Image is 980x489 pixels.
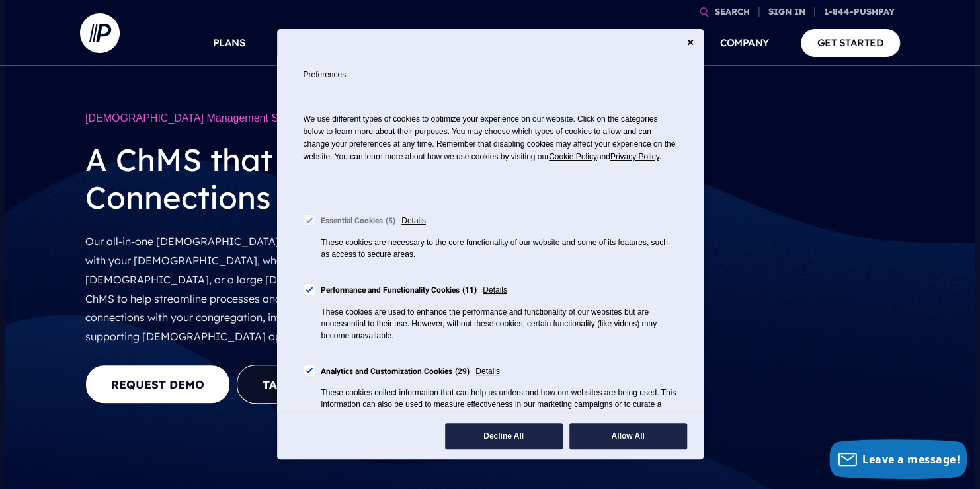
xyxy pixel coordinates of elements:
div: 11 [462,283,477,298]
div: 5 [386,214,395,229]
div: Analytics and Customization Cookies [321,365,470,379]
h2: Preferences [304,56,677,94]
div: Essential Cookies [321,214,396,229]
div: These cookies collect information that can help us understand how our websites are being used. Th... [321,387,677,422]
span: Details [475,365,500,379]
div: 29 [455,365,470,379]
span: Leave a message! [862,452,960,467]
div: These cookies are used to enhance the performance and functionality of our websites but are nones... [321,306,677,342]
a: Privacy Policy [610,152,659,161]
button: Leave a message! [829,439,967,479]
div: Cookie Consent Preferences [277,29,704,459]
p: We use different types of cookies to optimize your experience on our website. Click on the catego... [304,108,677,183]
span: Cookie Policy [549,152,597,161]
button: Close [687,39,694,46]
div: These cookies are necessary to the core functionality of our website and some of its features, su... [321,237,677,260]
button: Allow All [569,423,687,449]
button: Decline All [445,423,563,449]
span: Details [401,214,426,229]
div: Performance and Functionality Cookies [321,283,477,298]
span: Details [483,283,507,298]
